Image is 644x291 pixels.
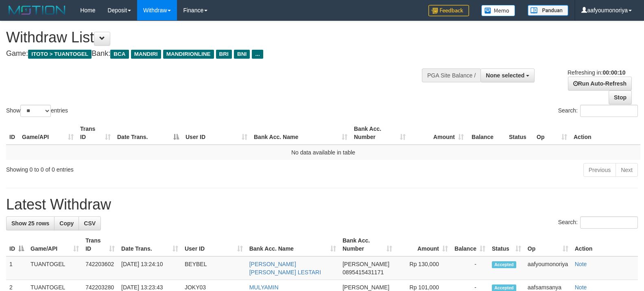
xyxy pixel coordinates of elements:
label: Show entries [6,105,68,117]
select: Showentries [20,105,51,117]
td: 742203602 [82,256,118,280]
span: BRI [216,50,232,59]
span: None selected [486,72,524,79]
th: Trans ID: activate to sort column ascending [77,121,114,145]
span: ITOTO > TUANTOGEL [28,50,92,59]
div: PGA Site Balance / [422,68,480,82]
th: User ID: activate to sort column ascending [181,233,246,256]
span: MANDIRI [131,50,161,59]
td: - [451,256,489,280]
a: CSV [79,216,101,230]
td: BEYBEL [181,256,246,280]
h4: Game: Bank: [6,50,421,58]
a: Note [575,284,587,291]
td: Rp 130,000 [395,256,451,280]
th: Bank Acc. Number: activate to sort column ascending [339,233,395,256]
div: Showing 0 to 0 of 0 entries [6,162,262,174]
a: Previous [583,163,616,177]
input: Search: [580,216,638,229]
span: Copy [59,220,74,227]
th: Balance [467,121,506,145]
a: Stop [609,90,632,104]
span: MANDIRIONLINE [163,50,214,59]
strong: 00:00:10 [603,69,625,76]
th: Bank Acc. Name: activate to sort column ascending [251,121,351,145]
th: Game/API: activate to sort column ascending [19,121,77,145]
td: No data available in table [6,145,640,160]
span: BNI [234,50,250,59]
h1: Latest Withdraw [6,196,638,213]
th: Date Trans.: activate to sort column ascending [118,233,181,256]
th: Balance: activate to sort column ascending [451,233,489,256]
a: [PERSON_NAME] [PERSON_NAME] LESTARI [249,261,321,276]
a: Copy [54,216,79,230]
th: Status [506,121,533,145]
th: Amount: activate to sort column ascending [409,121,467,145]
a: Run Auto-Refresh [568,77,632,90]
a: Show 25 rows [6,216,55,230]
span: ... [252,50,263,59]
h1: Withdraw List [6,29,421,46]
span: Refreshing in: [568,69,625,76]
label: Search: [558,105,638,117]
th: Op: activate to sort column ascending [533,121,570,145]
th: ID [6,121,19,145]
th: Status: activate to sort column ascending [489,233,524,256]
label: Search: [558,216,638,229]
td: [DATE] 13:24:10 [118,256,181,280]
span: CSV [84,220,96,227]
img: panduan.png [528,5,568,16]
span: [PERSON_NAME] [343,284,389,291]
a: MULYAMIN [249,284,279,291]
td: 1 [6,256,27,280]
button: None selected [480,68,535,82]
img: Button%20Memo.svg [481,5,515,16]
td: TUANTOGEL [27,256,82,280]
td: aafyoumonoriya [524,256,572,280]
span: Show 25 rows [11,220,49,227]
th: Bank Acc. Name: activate to sort column ascending [246,233,339,256]
th: Game/API: activate to sort column ascending [27,233,82,256]
th: Op: activate to sort column ascending [524,233,572,256]
img: MOTION_logo.png [6,4,68,16]
th: Date Trans.: activate to sort column descending [114,121,182,145]
input: Search: [580,105,638,117]
span: BCA [110,50,129,59]
img: Feedback.jpg [428,5,469,16]
th: Bank Acc. Number: activate to sort column ascending [351,121,409,145]
th: User ID: activate to sort column ascending [182,121,251,145]
a: Next [616,163,638,177]
th: Action [570,121,640,145]
th: Action [572,233,638,256]
span: Accepted [492,261,516,268]
th: ID: activate to sort column descending [6,233,27,256]
a: Note [575,261,587,267]
th: Amount: activate to sort column ascending [395,233,451,256]
th: Trans ID: activate to sort column ascending [82,233,118,256]
span: [PERSON_NAME] [343,261,389,267]
span: Copy 0895415431171 to clipboard [343,269,384,276]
